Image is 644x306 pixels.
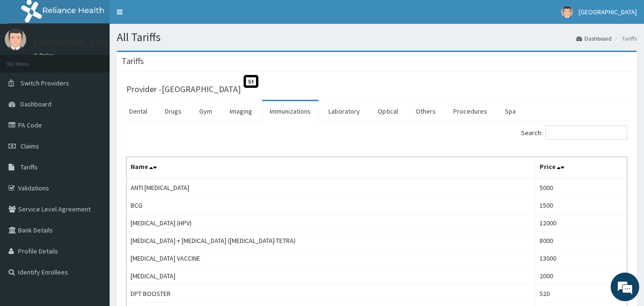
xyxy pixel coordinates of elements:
img: User Image [5,29,26,50]
td: 2000 [536,267,627,285]
h3: Provider - [GEOGRAPHIC_DATA] [126,85,241,94]
a: Gym [192,101,220,121]
td: 520 [536,285,627,303]
a: Laboratory [321,101,368,121]
a: Others [408,101,443,121]
th: Price [536,157,627,179]
td: [MEDICAL_DATA] [127,267,536,285]
span: St [244,75,258,88]
td: 1500 [536,197,627,214]
td: 5000 [536,179,627,197]
td: 12000 [536,214,627,232]
h3: Tariffs [122,57,144,65]
a: Imaging [222,101,260,121]
td: BCG [127,197,536,214]
input: Search: [545,126,627,140]
a: Immunizations [262,101,318,121]
th: Name [127,157,536,179]
span: [GEOGRAPHIC_DATA] [579,8,637,16]
a: Online [33,52,56,59]
td: ANTI [MEDICAL_DATA] [127,179,536,197]
span: Switch Providers [20,79,69,87]
a: Dashboard [576,34,612,42]
label: Search: [521,126,627,140]
td: [MEDICAL_DATA] + [MEDICAL_DATA] ([MEDICAL_DATA]-TETRA) [127,232,536,250]
td: 8000 [536,232,627,250]
a: Spa [497,101,523,121]
a: Drugs [157,101,189,121]
td: 13000 [536,250,627,267]
span: Tariffs [20,163,38,171]
td: [MEDICAL_DATA] VACCINE [127,250,536,267]
td: DPT BOOSTER [127,285,536,303]
li: Tariffs [613,34,637,42]
p: [GEOGRAPHIC_DATA] [33,39,112,47]
span: Dashboard [20,100,51,108]
img: User Image [561,6,573,18]
span: Claims [20,142,39,150]
a: Dental [122,101,155,121]
a: Procedures [446,101,495,121]
h1: All Tariffs [117,31,637,43]
td: [MEDICAL_DATA] (HPV) [127,214,536,232]
a: Optical [370,101,406,121]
